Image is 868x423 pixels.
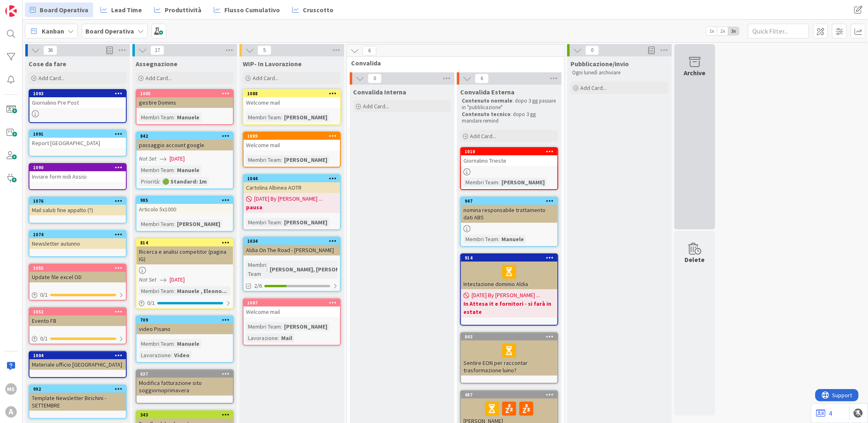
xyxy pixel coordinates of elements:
[282,155,329,164] div: [PERSON_NAME]
[174,339,175,348] span: :
[287,2,338,17] a: Cruscotto
[247,300,340,306] div: 1087
[29,393,126,411] div: Template Newsletter Birichini - SETTEMBRE
[465,392,557,398] div: 487
[38,74,65,82] span: Add Card...
[253,74,279,82] span: Add Card...
[29,333,126,344] div: 0/1
[243,237,341,292] a: 1034Aldia On The Road - [PERSON_NAME]Membri Team:[PERSON_NAME], [PERSON_NAME]2/6
[282,218,329,227] div: [PERSON_NAME]
[33,232,126,237] div: 1074
[470,132,496,140] span: Add Card...
[463,235,498,244] div: Membri Team
[29,231,126,249] div: 1074Newsletter autunno
[42,26,64,36] span: Kanban
[139,351,171,360] div: Lavorazione
[244,140,340,150] div: Welcome mail
[33,131,126,137] div: 1091
[353,88,406,96] span: Convalida Interna
[246,260,266,278] div: Membri Team
[460,197,558,247] a: 947nomina responsabile trattamento dati ABSMembri Team:Manuele
[139,339,174,348] div: Membri Team
[461,333,557,376] div: 843Sentire EON per raccontar trasformazione luino?
[244,90,340,97] div: 1088
[136,197,233,215] div: 985Articolo 5x1000
[29,130,127,157] a: 1091Report [GEOGRAPHIC_DATA]
[29,290,126,300] div: 0/1
[246,203,338,211] b: pausa
[139,219,174,228] div: Membri Team
[171,351,172,360] span: :
[465,198,557,204] div: 947
[29,97,126,108] div: Giornalino Pre Post
[175,219,222,228] div: [PERSON_NAME]
[33,265,126,271] div: 1055
[244,237,340,245] div: 1034
[29,197,126,205] div: 1076
[244,132,340,150] div: 1089Welcome mail
[136,238,234,309] a: 814Ricerca e analisi competitor (pagina IG)Not Set[DATE]Membri Team:Manuele , Eleono...0/1
[136,316,234,363] a: 709video PisanoMembri Team:ManueleLavorazione:Video
[282,113,329,122] div: [PERSON_NAME]
[748,24,809,38] input: Quick Filter...
[136,132,233,140] div: 842
[159,177,160,186] span: :
[136,90,233,108] div: 1005gestire Domins
[462,97,512,104] strong: Contenuto normale
[363,103,389,110] span: Add Card...
[29,264,126,272] div: 1055
[303,5,333,15] span: Cruscotto
[29,352,126,370] div: 1004Materiale ufficio [GEOGRAPHIC_DATA]
[29,90,126,108] div: 1093Giornalino Pre Post
[29,264,126,282] div: 1055Update file excel OD
[243,174,341,230] a: 1044Cartolina Albinea AOTR[DATE] By [PERSON_NAME] ...pausaMembri Team:[PERSON_NAME]
[33,91,126,96] div: 1093
[174,219,175,228] span: :
[140,197,233,203] div: 985
[461,155,557,166] div: Giornalino Trieste
[580,84,606,92] span: Add Card...
[40,5,88,15] span: Board Operativa
[278,333,279,342] span: :
[29,316,126,326] div: Evento FB
[136,411,233,419] div: 343
[136,132,234,189] a: 842passaggio account googleNot Set[DATE]Membri Team:ManuelePriorità:🟢 Standard: 1m
[244,299,340,307] div: 1087
[246,333,278,342] div: Lavorazione
[85,27,134,35] b: Board Operativa
[244,90,340,108] div: 1088Welcome mail
[29,351,127,378] a: 1004Materiale ufficio [GEOGRAPHIC_DATA]
[463,300,555,316] b: In Attesa it e fornitori - si farà in estate
[728,27,739,35] span: 3x
[460,88,515,96] span: Convalida Esterna
[461,197,557,223] div: 947nomina responsabile trattamento dati ABS
[685,255,705,264] div: Delete
[150,45,164,55] span: 17
[5,383,17,395] div: MS
[279,333,294,342] div: Mail
[224,5,280,15] span: Flusso Cumulativo
[243,298,341,346] a: 1087Welcome mailMembri Team:[PERSON_NAME]Lavorazione:Mail
[29,385,126,393] div: 992
[136,370,233,378] div: 637
[570,60,629,68] span: Pubblicazione/invio
[29,130,126,148] div: 1091Report [GEOGRAPHIC_DATA]
[257,45,271,55] span: 5
[247,91,340,96] div: 1088
[244,299,340,317] div: 1087Welcome mail
[5,406,17,418] div: A
[499,178,547,187] div: [PERSON_NAME]
[29,89,127,123] a: 1093Giornalino Pre Post
[461,254,557,289] div: 914Intestazione dominio Aldia
[29,230,127,257] a: 1074Newsletter autunno
[29,138,126,148] div: Report [GEOGRAPHIC_DATA]
[465,255,557,261] div: 914
[33,353,126,358] div: 1004
[136,378,233,396] div: Modifica fatturazione sito soggiornoprimavera
[136,316,233,334] div: 709video Pisano
[29,264,127,301] a: 1055Update file excel OD0/1
[136,132,233,150] div: 842passaggio account google
[246,155,281,164] div: Membri Team
[209,2,285,17] a: Flusso Cumulativo
[147,299,155,307] span: 0 / 1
